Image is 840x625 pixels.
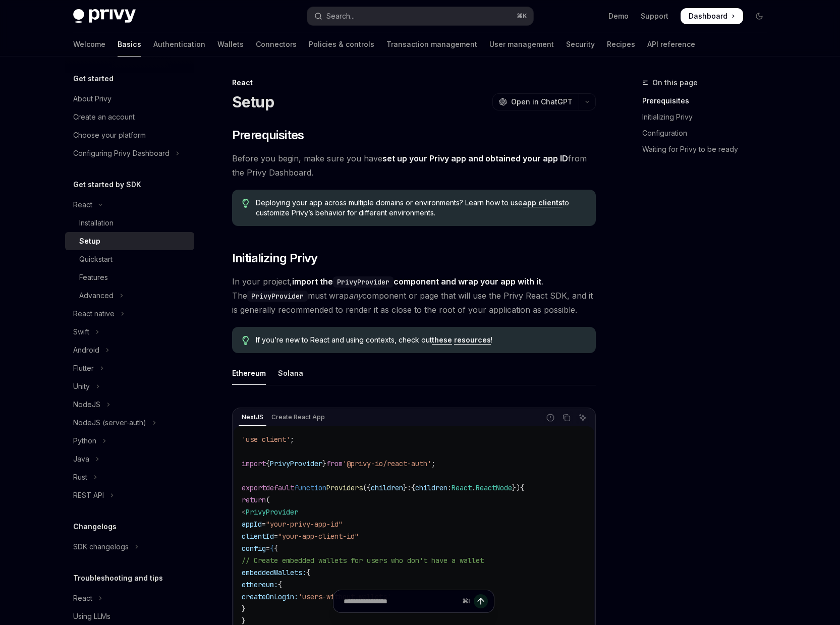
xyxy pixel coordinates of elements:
button: Toggle dark mode [751,8,767,24]
div: Create an account [73,111,135,123]
div: Solana [278,361,303,385]
div: NodeJS [73,399,100,411]
button: Toggle React section [65,196,194,214]
a: Create an account [65,108,194,126]
button: Toggle Flutter section [65,359,194,377]
a: Quickstart [65,250,194,268]
div: Android [73,344,99,356]
a: Connectors [256,32,297,56]
div: NextJS [239,411,266,423]
span: } [403,483,407,492]
span: ; [290,435,294,444]
svg: Tip [242,199,249,208]
a: Recipes [607,32,635,56]
span: { [270,544,274,553]
div: Configuring Privy Dashboard [73,147,170,159]
span: ⌘ K [517,12,527,20]
a: Configuration [642,125,775,141]
span: appId [242,520,262,529]
span: Initializing Privy [232,250,318,266]
span: < [242,507,246,517]
a: Policies & controls [309,32,374,56]
span: { [306,568,310,577]
a: About Privy [65,90,194,108]
div: Swift [73,326,89,338]
span: . [472,483,476,492]
div: Flutter [73,362,94,374]
span: : [407,483,411,492]
span: config [242,544,266,553]
div: React [73,592,92,604]
span: function [294,483,326,492]
span: } [322,459,326,468]
h1: Setup [232,93,274,111]
button: Send message [474,594,488,608]
em: any [349,291,362,301]
div: Setup [79,235,100,247]
span: = [262,520,266,529]
div: Using LLMs [73,610,110,622]
a: Support [641,11,668,21]
button: Toggle REST API section [65,486,194,504]
a: Wallets [217,32,244,56]
button: Toggle NodeJS (server-auth) section [65,414,194,432]
div: React native [73,308,115,320]
span: { [266,459,270,468]
a: Transaction management [386,32,477,56]
a: app clients [523,198,563,207]
h5: Changelogs [73,521,117,533]
button: Toggle React native section [65,305,194,323]
span: "your-privy-app-id" [266,520,343,529]
a: Setup [65,232,194,250]
a: Dashboard [681,8,743,24]
div: Features [79,271,108,283]
button: Toggle SDK changelogs section [65,538,194,556]
span: = [274,532,278,541]
div: React [232,78,596,88]
div: Quickstart [79,253,113,265]
button: Toggle React section [65,589,194,607]
span: children [371,483,403,492]
button: Ask AI [576,411,589,424]
span: React [452,483,472,492]
button: Toggle NodeJS section [65,395,194,414]
div: About Privy [73,93,111,105]
span: Providers [326,483,363,492]
strong: import the component and wrap your app with it [292,276,541,287]
button: Toggle Rust section [65,468,194,486]
a: set up your Privy app and obtained your app ID [382,153,568,164]
span: embeddedWallets: [242,568,306,577]
a: Security [566,32,595,56]
span: : [447,483,452,492]
span: PrivyProvider [270,459,322,468]
button: Open search [307,7,533,25]
span: = [266,544,270,553]
span: ( [266,495,270,504]
a: these [432,335,452,345]
span: Prerequisites [232,127,304,143]
h5: Troubleshooting and tips [73,572,163,584]
span: children [415,483,447,492]
img: dark logo [73,9,136,23]
a: API reference [647,32,695,56]
a: User management [489,32,554,56]
span: '@privy-io/react-auth' [343,459,431,468]
span: clientId [242,532,274,541]
span: "your-app-client-id" [278,532,359,541]
span: }) [512,483,520,492]
a: Authentication [153,32,205,56]
div: Create React App [268,411,328,423]
button: Report incorrect code [544,411,557,424]
span: { [411,483,415,492]
button: Toggle Python section [65,432,194,450]
button: Toggle Unity section [65,377,194,395]
span: ; [431,459,435,468]
span: Deploying your app across multiple domains or environments? Learn how to use to customize Privy’s... [256,198,585,218]
span: import [242,459,266,468]
h5: Get started [73,73,114,85]
a: Initializing Privy [642,109,775,125]
span: ethereum: [242,580,278,589]
code: PrivyProvider [333,276,394,288]
div: NodeJS (server-auth) [73,417,146,429]
a: Demo [608,11,629,21]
